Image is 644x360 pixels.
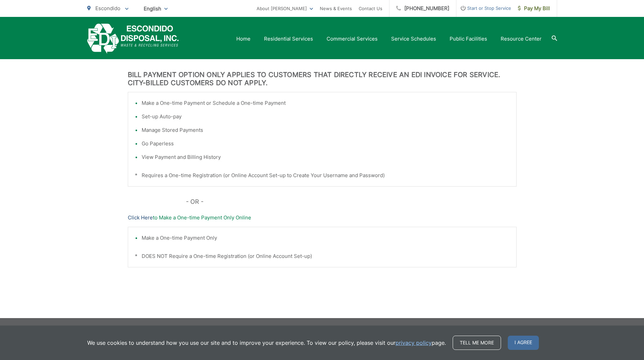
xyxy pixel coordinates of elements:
[139,3,173,15] span: English
[186,197,517,207] p: - OR -
[95,5,120,11] span: Escondido
[450,35,487,43] a: Public Facilities
[135,252,509,260] p: * DOES NOT Require a One-time Registration (or Online Account Set-up)
[327,35,378,43] a: Commercial Services
[128,214,517,222] p: to Make a One-time Payment Only Online
[142,153,509,161] li: View Payment and Billing History
[264,35,313,43] a: Residential Services
[128,71,517,87] h3: BILL PAYMENT OPTION ONLY APPLIES TO CUSTOMERS THAT DIRECTLY RECEIVE AN EDI INVOICE FOR SERVICE. C...
[453,336,501,350] a: Tell me more
[359,4,382,13] a: Contact Us
[135,171,509,179] p: * Requires a One-time Registration (or Online Account Set-up to Create Your Username and Password)
[501,35,542,43] a: Resource Center
[518,4,550,13] span: Pay My Bill
[396,339,432,347] a: privacy policy
[508,336,539,350] span: I agree
[391,35,436,43] a: Service Schedules
[87,339,446,347] p: We use cookies to understand how you use our site and to improve your experience. To view our pol...
[142,126,509,134] li: Manage Stored Payments
[142,99,509,107] li: Make a One-time Payment or Schedule a One-time Payment
[87,24,179,54] a: EDCD logo. Return to the homepage.
[320,4,352,13] a: News & Events
[142,140,509,148] li: Go Paperless
[257,4,313,13] a: About [PERSON_NAME]
[128,214,153,222] a: Click Here
[142,113,509,121] li: Set-up Auto-pay
[142,234,509,242] li: Make a One-time Payment Only
[236,35,251,43] a: Home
